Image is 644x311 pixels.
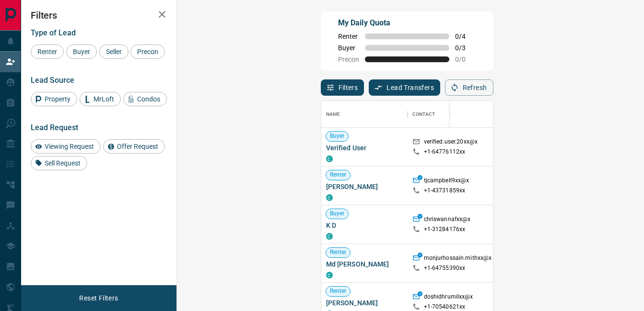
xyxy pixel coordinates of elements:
[326,298,403,308] span: [PERSON_NAME]
[326,287,351,295] span: Renter
[424,225,466,233] p: +1- 31284176xx
[134,48,162,56] span: Precon
[70,48,94,56] span: Buyer
[424,293,473,303] p: doshidhrumilxx@x
[326,259,403,269] span: Md [PERSON_NAME]
[34,48,60,56] span: Renter
[424,254,492,264] p: monjurhossain.mithxx@x
[338,44,359,52] span: Buyer
[326,155,333,162] div: condos.ca
[80,92,121,106] div: MrLoft
[326,194,333,201] div: condos.ca
[73,290,124,306] button: Reset Filters
[41,95,74,103] span: Property
[99,44,129,59] div: Seller
[31,92,77,106] div: Property
[123,92,167,106] div: Condos
[412,101,435,128] div: Contact
[424,187,466,195] p: +1- 43731859xx
[114,143,162,150] span: Offer Request
[321,101,408,128] div: Name
[134,95,164,103] span: Condos
[31,10,167,21] h2: Filters
[90,95,117,103] span: MrLoft
[424,148,466,156] p: +1- 64776112xx
[455,44,476,52] span: 0 / 3
[66,44,97,59] div: Buyer
[455,56,476,63] span: 0 / 0
[338,56,359,63] span: Precon
[424,215,471,225] p: chriswannafxx@x
[424,138,478,148] p: verified.user.20xx@x
[445,79,493,96] button: Refresh
[424,264,466,272] p: +1- 64755390xx
[326,221,403,230] span: K D
[326,182,403,191] span: [PERSON_NAME]
[326,143,403,153] span: Verified User
[326,233,333,240] div: condos.ca
[408,101,484,128] div: Contact
[31,76,74,85] span: Lead Source
[326,272,333,278] div: condos.ca
[369,79,440,96] button: Lead Transfers
[424,177,469,187] p: tjcampbell9xx@x
[326,101,340,128] div: Name
[31,139,101,154] div: Viewing Request
[31,28,76,37] span: Type of Lead
[326,132,349,140] span: Buyer
[326,171,351,179] span: Renter
[31,156,87,170] div: Sell Request
[326,248,351,256] span: Renter
[455,33,476,40] span: 0 / 4
[41,143,97,150] span: Viewing Request
[103,139,165,154] div: Offer Request
[31,44,64,59] div: Renter
[103,48,125,56] span: Seller
[31,123,78,132] span: Lead Request
[326,210,349,218] span: Buyer
[130,44,165,59] div: Precon
[424,303,466,311] p: +1- 70540621xx
[41,159,84,167] span: Sell Request
[321,79,364,96] button: Filters
[338,17,476,29] p: My Daily Quota
[338,33,359,40] span: Renter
